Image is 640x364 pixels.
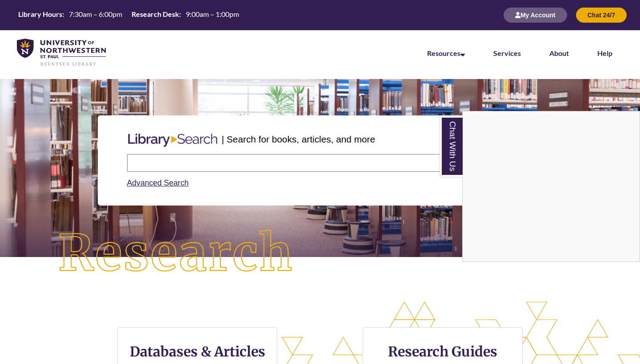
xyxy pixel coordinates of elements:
[440,116,463,177] a: Chat With Us
[493,49,521,57] a: Services
[462,111,640,262] div: Chat With Us
[427,49,465,57] a: Resources
[549,49,569,57] a: About
[17,39,106,67] img: UNWSP Library Logo
[597,49,612,57] a: Help
[463,111,640,261] iframe: Chat Widget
